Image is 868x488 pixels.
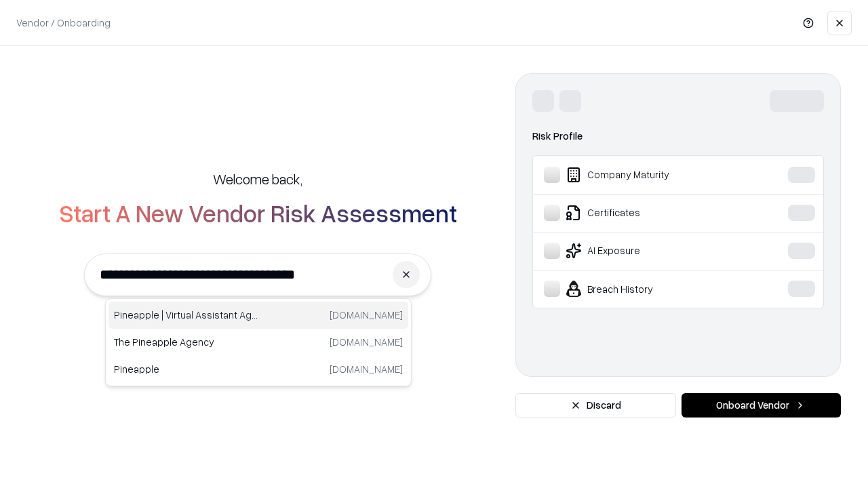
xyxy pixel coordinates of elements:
p: The Pineapple Agency [114,335,258,349]
div: Breach History [544,281,747,297]
p: Vendor / Onboarding [16,16,111,30]
div: Suggestions [105,298,412,386]
div: Certificates [544,205,747,221]
h2: Start A New Vendor Risk Assessment [59,199,457,226]
div: Company Maturity [544,167,747,183]
h5: Welcome back, [213,169,302,188]
p: [DOMAIN_NAME] [330,362,403,376]
p: Pineapple [114,362,258,376]
p: [DOMAIN_NAME] [330,335,403,349]
div: Risk Profile [532,128,824,144]
button: Onboard Vendor [682,393,841,418]
p: Pineapple | Virtual Assistant Agency [114,308,258,322]
p: [DOMAIN_NAME] [330,308,403,322]
div: AI Exposure [544,243,747,259]
button: Discard [515,393,676,418]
